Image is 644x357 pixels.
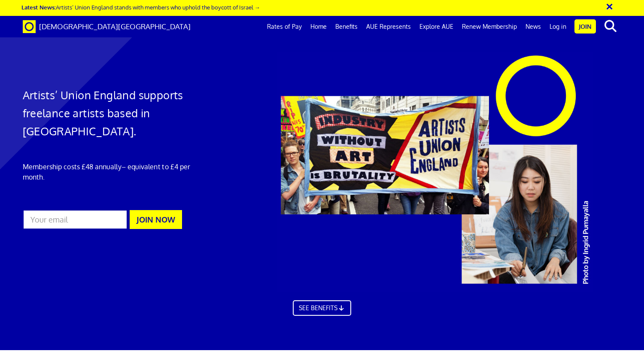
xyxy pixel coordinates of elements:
button: search [598,17,624,35]
input: Your email [23,210,128,229]
a: Rates of Pay [263,16,306,37]
a: Brand [DEMOGRAPHIC_DATA][GEOGRAPHIC_DATA] [16,16,197,37]
a: Latest News:Artists’ Union England stands with members who uphold the boycott of Israel → [21,3,260,11]
a: Home [306,16,331,37]
strong: Latest News: [21,3,56,11]
a: News [521,16,545,37]
h1: Artists’ Union England supports freelance artists based in [GEOGRAPHIC_DATA]. [23,86,214,140]
span: [DEMOGRAPHIC_DATA][GEOGRAPHIC_DATA] [39,22,191,31]
a: Explore AUE [415,16,458,37]
a: Log in [545,16,571,37]
button: JOIN NOW [130,210,182,229]
a: Join [574,19,596,34]
a: SEE BENEFITS [293,300,351,316]
a: Renew Membership [458,16,521,37]
a: Benefits [331,16,362,37]
a: AUE Represents [362,16,415,37]
p: Membership costs £48 annually – equivalent to £4 per month. [23,162,214,182]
